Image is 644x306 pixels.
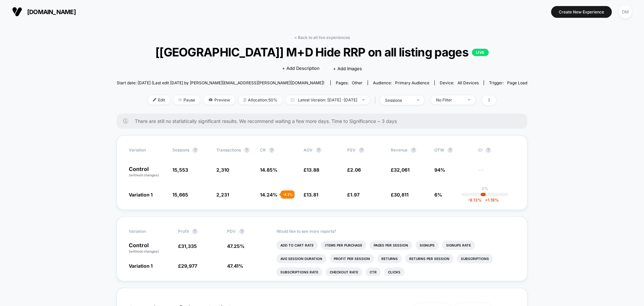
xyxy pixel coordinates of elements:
span: all devices [458,80,479,85]
span: Page Load [507,80,527,85]
p: Would like to see more reports? [276,229,515,234]
div: DM [619,5,632,18]
span: OTW [434,147,471,153]
span: -9.13 % [468,198,482,203]
span: £ [178,263,197,269]
button: ? [316,147,321,153]
span: £ [304,167,319,173]
span: (without changes) [129,173,159,177]
button: ? [447,147,453,153]
span: Transactions [216,147,241,152]
span: Start date: [DATE] (Last edit [DATE] by [PERSON_NAME][EMAIL_ADDRESS][PERSON_NAME][DOMAIN_NAME]) [117,80,324,85]
button: ? [239,229,245,234]
span: Device: [434,80,484,85]
span: Allocation: 50% [238,95,282,104]
li: Profit Per Session [330,254,374,263]
p: LIVE [472,49,489,56]
span: £ [391,167,410,173]
div: sessions [385,98,412,103]
span: 14.85 % [260,167,277,173]
button: Create New Experience [551,6,612,18]
button: ? [193,147,198,153]
img: end [417,99,419,101]
span: + Add Images [333,66,362,71]
span: 15,553 [172,167,188,173]
span: 31,335 [181,243,197,249]
button: ? [411,147,416,153]
span: + [485,198,488,203]
span: CI [478,147,515,153]
img: edit [153,98,156,101]
span: £ [304,192,318,198]
span: There are still no statistically significant results. We recommend waiting a few more days . Time... [135,118,514,124]
img: calendar [291,98,294,101]
span: [DOMAIN_NAME] [27,8,76,15]
a: < Back to all live experiences [294,35,350,40]
span: Variation [129,147,166,153]
span: 2,231 [216,192,229,198]
span: 14.24 % [260,192,277,198]
span: AOV [304,147,313,152]
img: rebalance [244,98,246,102]
span: £ [178,243,197,249]
span: --- [478,168,515,178]
span: 47.25 % [227,243,245,249]
span: + Add Description [282,65,320,72]
span: 1.97 [350,192,360,198]
span: (without changes) [129,249,159,253]
img: end [362,99,365,100]
span: Primary Audience [395,80,429,85]
li: Returns [377,254,402,263]
span: Variation [129,229,166,234]
li: Checkout Rate [326,267,362,277]
img: end [468,99,470,100]
p: Control [129,243,171,254]
button: DM [617,5,634,19]
li: Items Per Purchase [321,241,366,250]
span: 15,665 [172,192,188,198]
span: 47.41 % [227,263,243,269]
span: £ [391,192,409,198]
button: [DOMAIN_NAME] [10,6,78,17]
span: £ [347,192,360,198]
span: 32,061 [394,167,410,173]
span: PDV [227,229,236,234]
p: Control [129,166,166,178]
div: Pages: [336,80,363,85]
span: other [352,80,363,85]
span: Preview [204,95,235,104]
li: Avg Session Duration [276,254,326,263]
li: Subscriptions Rate [276,267,322,277]
span: 13.88 [307,167,319,173]
span: Revenue [391,147,408,152]
li: Pages Per Session [370,241,412,250]
span: Latest Version: [DATE] - [DATE] [286,95,370,104]
div: - 4.1 % [281,190,294,199]
div: Trigger: [489,80,527,85]
img: end [178,98,182,101]
span: 13.81 [307,192,318,198]
button: ? [269,147,274,153]
span: Edit [148,95,170,104]
button: ? [244,147,250,153]
li: Signups [416,241,439,250]
li: Clicks [384,267,405,277]
span: Profit [178,229,189,234]
span: Sessions [172,147,189,152]
span: 30,811 [394,192,409,198]
div: No Filter [436,97,463,102]
span: 2.06 [350,167,361,173]
span: Variation 1 [129,263,153,269]
button: ? [359,147,364,153]
p: | [484,191,486,196]
span: CR [260,147,266,152]
span: Pause [173,95,200,104]
span: PSV [347,147,356,152]
span: 1.19 % [482,198,499,203]
div: Audience: [373,80,429,85]
span: Variation 1 [129,192,153,198]
span: 2,310 [216,167,229,173]
span: [[GEOGRAPHIC_DATA]] M+D Hide RRP on all listing pages [137,45,506,59]
button: ? [192,229,198,234]
li: Subscriptions [457,254,493,263]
